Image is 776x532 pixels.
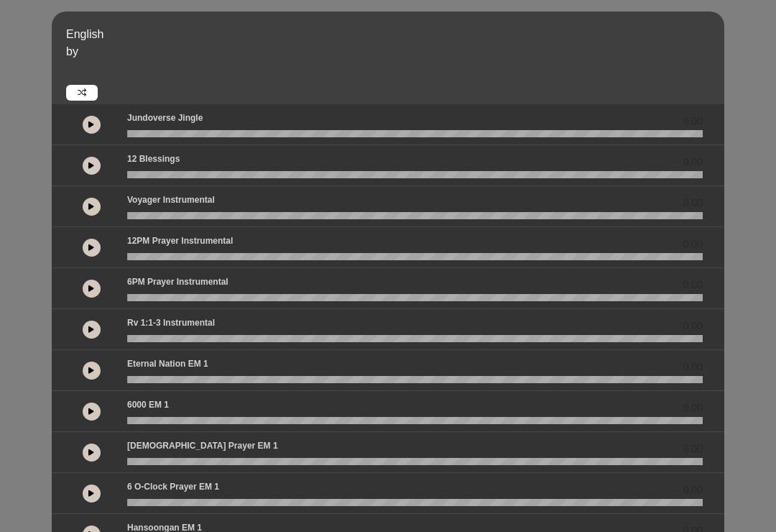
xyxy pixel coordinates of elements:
[683,196,703,211] span: 0.00
[683,400,703,416] span: 0.00
[127,193,678,206] p: Voyager Instrumental
[683,441,703,457] span: 0.00
[127,234,678,247] p: 12PM Prayer Instrumental
[66,45,78,58] span: by
[683,155,703,170] span: 0.00
[683,359,703,375] span: 0.00
[127,357,678,370] p: Eternal Nation EM 1
[127,480,678,493] p: 6 o-clock prayer EM 1
[683,318,703,334] span: 0.00
[127,152,678,165] p: 12 Blessings
[127,316,678,329] p: Rv 1:1-3 Instrumental
[683,114,703,129] span: 0.00
[683,237,703,252] span: 0.00
[127,439,678,452] p: [DEMOGRAPHIC_DATA] prayer EM 1
[683,482,703,497] span: 0.00
[66,26,721,43] p: English
[127,398,678,411] p: 6000 EM 1
[683,278,703,293] span: 0.00
[127,275,678,288] p: 6PM Prayer Instrumental
[127,111,678,124] p: Jundoverse Jingle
